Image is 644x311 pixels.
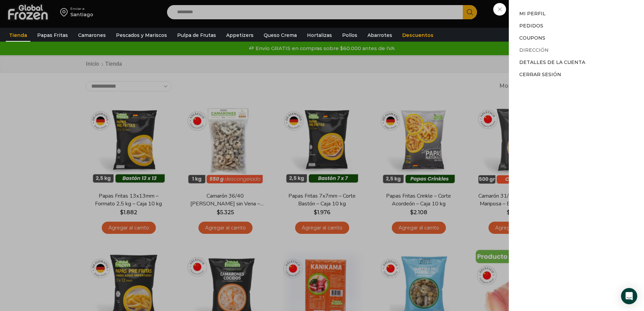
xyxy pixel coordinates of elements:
a: Queso Crema [260,29,300,42]
a: Mi perfil [519,10,546,17]
a: Appetizers [223,29,257,42]
a: Pedidos [519,23,543,29]
a: Papas Fritas [34,29,71,42]
a: Pulpa de Frutas [174,29,219,42]
a: Detalles de la cuenta [519,59,585,65]
a: Camarones [75,29,109,42]
a: Pescados y Mariscos [113,29,170,42]
a: Pollos [339,29,361,42]
a: Tienda [6,29,30,42]
a: Dirección [519,47,549,53]
a: Hortalizas [304,29,335,42]
a: Coupons [519,35,545,41]
a: Descuentos [399,29,437,42]
div: Open Intercom Messenger [621,288,637,304]
a: Abarrotes [364,29,396,42]
a: Cerrar sesión [519,71,561,77]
